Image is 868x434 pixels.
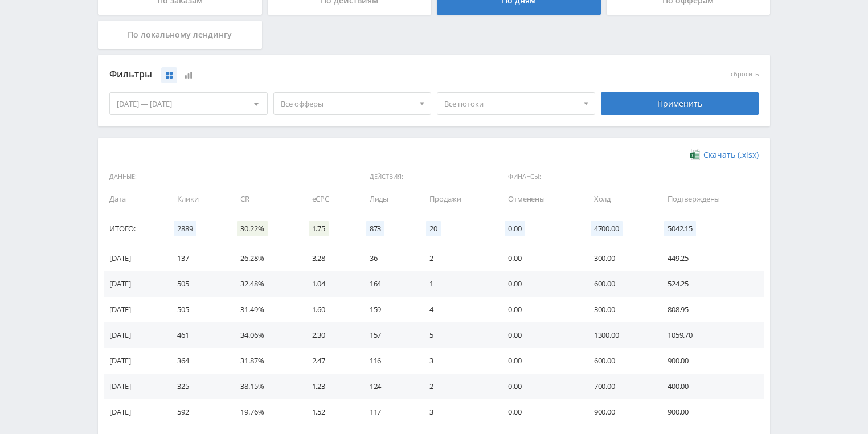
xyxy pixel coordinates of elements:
td: 36 [358,245,418,271]
td: 808.95 [656,297,764,322]
td: 300.00 [583,245,656,271]
td: 5 [418,322,497,348]
td: 34.06% [229,322,300,348]
td: 31.49% [229,297,300,322]
td: 116 [358,348,418,374]
span: Действия: [361,167,494,187]
img: xlsx [690,149,700,160]
td: 400.00 [656,374,764,399]
td: 0.00 [497,245,583,271]
td: Холд [583,186,656,212]
td: [DATE] [104,322,166,348]
td: [DATE] [104,374,166,399]
span: Все офферы [281,93,414,114]
td: 32.48% [229,271,300,297]
div: Применить [601,92,759,115]
div: Фильтры [109,66,595,83]
td: 2 [418,374,497,399]
td: 4 [418,297,497,322]
td: 3 [418,348,497,374]
td: 1.60 [301,297,358,322]
td: 117 [358,399,418,425]
td: 157 [358,322,418,348]
td: 0.00 [497,271,583,297]
span: Скачать (.xlsx) [703,150,759,159]
td: Итого: [104,212,166,245]
td: [DATE] [104,245,166,271]
td: 164 [358,271,418,297]
td: Клики [166,186,229,212]
td: 159 [358,297,418,322]
td: Продажи [418,186,497,212]
td: 700.00 [583,374,656,399]
td: 2.30 [301,322,358,348]
td: 600.00 [583,348,656,374]
td: 0.00 [497,374,583,399]
td: 600.00 [583,271,656,297]
span: 0.00 [505,221,525,236]
td: 449.25 [656,245,764,271]
td: 505 [166,297,229,322]
td: [DATE] [104,399,166,425]
td: [DATE] [104,297,166,322]
span: Данные: [104,167,355,187]
td: Дата [104,186,166,212]
td: 2.47 [301,348,358,374]
span: 4700.00 [591,221,623,236]
td: [DATE] [104,348,166,374]
td: [DATE] [104,271,166,297]
td: Лиды [358,186,418,212]
td: 1.04 [301,271,358,297]
div: [DATE] — [DATE] [110,93,267,114]
td: 3 [418,399,497,425]
td: Подтверждены [656,186,764,212]
td: 0.00 [497,348,583,374]
div: По локальному лендингу [98,21,262,49]
td: 524.25 [656,271,764,297]
td: 900.00 [656,348,764,374]
td: CR [229,186,300,212]
td: 592 [166,399,229,425]
td: 505 [166,271,229,297]
td: 1059.70 [656,322,764,348]
span: 2889 [174,221,196,236]
button: сбросить [731,71,759,78]
td: 900.00 [583,399,656,425]
td: 3.28 [301,245,358,271]
td: 0.00 [497,322,583,348]
span: 873 [366,221,385,236]
span: Финансы: [499,167,761,187]
td: 0.00 [497,297,583,322]
span: 30.22% [237,221,267,236]
span: 5042.15 [664,221,696,236]
td: 461 [166,322,229,348]
td: 325 [166,374,229,399]
td: 900.00 [656,399,764,425]
td: Отменены [497,186,583,212]
td: 0.00 [497,399,583,425]
td: 2 [418,245,497,271]
td: 1300.00 [583,322,656,348]
span: Все потоки [444,93,578,114]
span: 1.75 [309,221,329,236]
td: 31.87% [229,348,300,374]
td: 364 [166,348,229,374]
td: 300.00 [583,297,656,322]
td: eCPC [301,186,358,212]
span: 20 [426,221,441,236]
td: 124 [358,374,418,399]
a: Скачать (.xlsx) [690,149,759,161]
td: 1.52 [301,399,358,425]
td: 26.28% [229,245,300,271]
td: 137 [166,245,229,271]
td: 1 [418,271,497,297]
td: 19.76% [229,399,300,425]
td: 1.23 [301,374,358,399]
td: 38.15% [229,374,300,399]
